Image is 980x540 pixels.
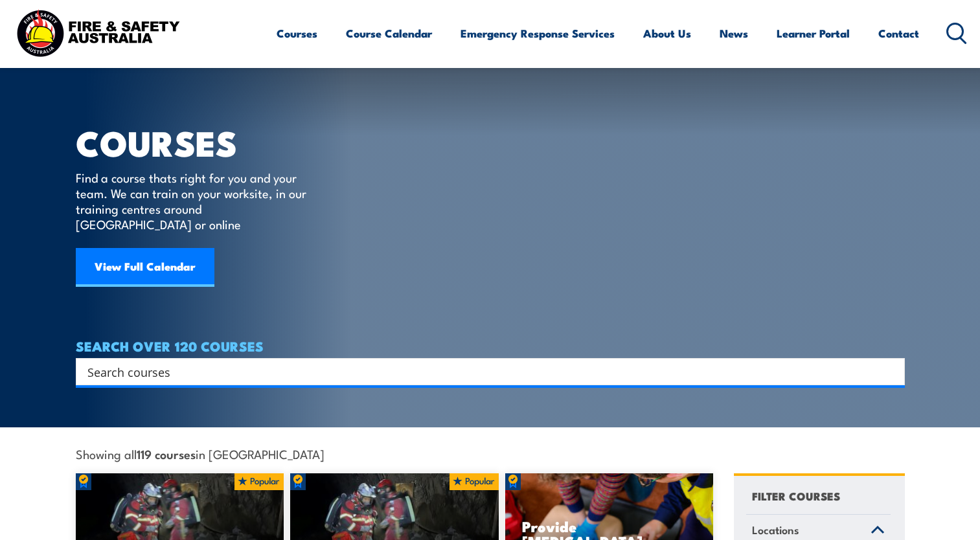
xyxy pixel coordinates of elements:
[882,363,900,381] button: Search magnifier button
[76,248,214,287] a: View Full Calendar
[76,127,325,157] h1: COURSES
[76,170,312,232] p: Find a course thats right for you and your team. We can train on your worksite, in our training c...
[461,16,615,51] a: Emergency Response Services
[752,521,799,539] span: Locations
[137,445,196,462] strong: 119 courses
[878,16,919,51] a: Contact
[76,339,905,353] h4: SEARCH OVER 120 COURSES
[777,16,850,51] a: Learner Portal
[277,16,317,51] a: Courses
[90,363,879,381] form: Search form
[346,16,432,51] a: Course Calendar
[720,16,748,51] a: News
[643,16,691,51] a: About Us
[752,487,840,504] h4: FILTER COURSES
[76,447,325,460] span: Showing all in [GEOGRAPHIC_DATA]
[87,362,876,381] input: Search input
